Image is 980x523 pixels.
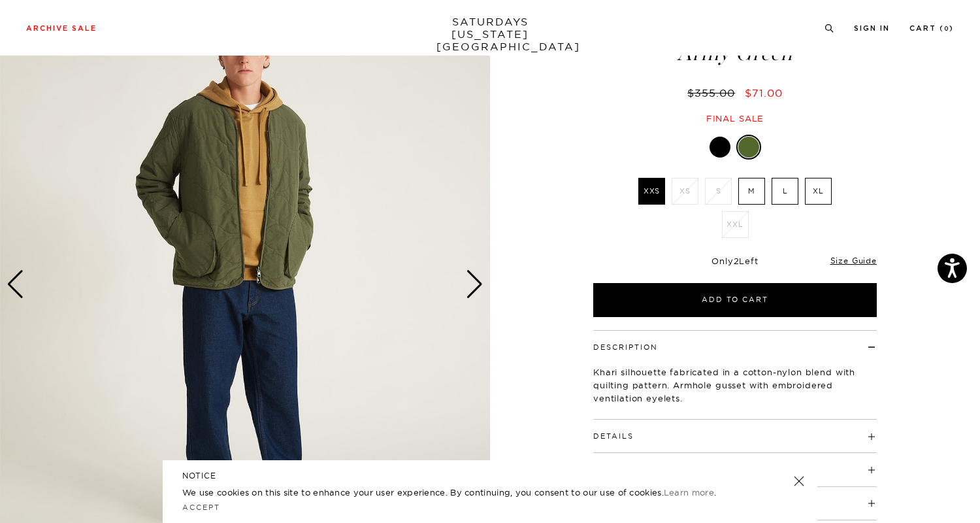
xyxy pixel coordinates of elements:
[182,470,798,482] h5: NOTICE
[772,178,798,205] label: L
[745,86,783,99] span: $71.00
[664,487,714,498] a: Learn more
[830,256,877,265] a: Size Guide
[734,256,740,266] span: 2
[909,25,954,32] a: Cart (0)
[591,42,879,64] span: Army Green
[591,113,879,124] div: Final sale
[593,283,877,317] button: Add to Cart
[638,178,665,205] label: XXS
[7,270,24,299] div: Previous slide
[805,178,832,205] label: XL
[466,270,483,299] div: Next slide
[591,18,879,64] h1: Khari Reversible Jacket
[854,25,890,32] a: Sign In
[687,86,740,99] del: $355.00
[182,503,220,512] a: Accept
[436,16,544,53] a: SATURDAYS[US_STATE][GEOGRAPHIC_DATA]
[182,486,751,499] p: We use cookies on this site to enhance your user experience. By continuing, you consent to our us...
[26,25,97,32] a: Archive Sale
[738,178,765,205] label: M
[593,344,658,351] button: Description
[593,256,877,267] div: Only Left
[593,365,877,405] p: Khari silhouette fabricated in a cotton-nylon blend with quilting pattern. Armhole gusset with em...
[593,433,634,440] button: Details
[944,26,949,32] small: 0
